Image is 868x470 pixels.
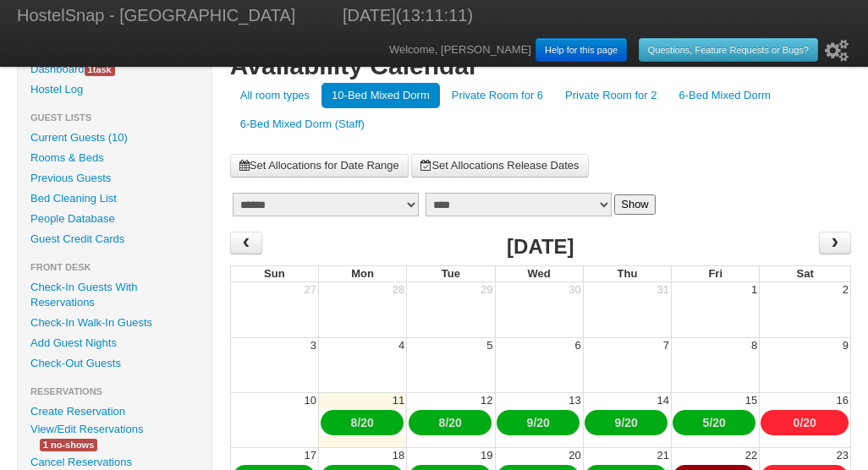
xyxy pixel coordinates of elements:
th: Wed [495,265,583,282]
div: 10 [303,393,318,408]
a: All room types [230,83,320,108]
div: 18 [391,448,406,463]
a: Check-In Walk-In Guests [18,313,212,333]
a: 20 [448,416,462,429]
div: 21 [656,448,671,463]
button: Show [614,194,656,215]
div: 30 [567,282,582,298]
a: 8 [439,416,446,429]
th: Thu [583,265,671,282]
a: Previous Guests [18,168,212,189]
span: task [85,63,115,76]
div: 4 [397,338,406,353]
a: Guest Credit Cards [18,229,212,249]
div: 22 [744,448,759,463]
li: Guest Lists [18,107,212,128]
th: Sat [759,265,851,282]
th: Fri [671,265,759,282]
div: 2 [841,282,850,298]
a: Set Allocations for Date Range [230,154,409,178]
div: / [673,410,755,435]
span: › [828,230,842,255]
a: Check-In Guests With Reservations [18,277,212,313]
a: Set Allocations Release Dates [411,154,588,178]
a: 6-Bed Mixed Dorm [668,83,780,108]
div: / [409,410,492,435]
a: Rooms & Beds [18,148,212,168]
a: Create Reservation [18,402,212,422]
th: Sun [230,265,318,282]
span: ‹ [239,230,253,255]
div: / [497,410,580,435]
span: 1 [88,64,93,74]
a: People Database [18,209,212,229]
div: 13 [567,393,582,408]
div: 20 [567,448,582,463]
a: 10-Bed Mixed Dorm [321,83,440,108]
div: / [585,410,667,435]
a: 1 no-shows [27,435,110,453]
div: 6 [574,338,583,353]
a: Private Room for 6 [442,83,553,108]
div: / [321,410,404,435]
div: 1 [750,282,759,298]
a: 20 [536,416,550,429]
a: Questions, Feature Requests or Bugs? [639,38,818,62]
div: 19 [479,448,494,463]
a: Current Guests (10) [18,128,212,148]
a: 5 [703,416,710,429]
div: 11 [391,393,406,408]
a: 9 [527,416,534,429]
a: 6-Bed Mixed Dorm (Staff) [230,112,375,137]
div: 23 [835,448,850,463]
div: 17 [303,448,318,463]
a: Bed Cleaning List [18,189,212,209]
div: 29 [479,282,494,298]
div: 9 [841,338,850,353]
span: (13:11:11) [396,6,473,25]
div: 15 [744,393,759,408]
a: 20 [712,416,726,429]
th: Mon [318,265,406,282]
div: 28 [391,282,406,298]
li: Reservations [18,381,212,402]
a: Hostel Log [18,79,212,100]
div: 14 [656,393,671,408]
h2: [DATE] [507,232,574,262]
div: 3 [309,338,318,353]
a: Help for this page [536,38,627,62]
a: Private Room for 2 [555,83,667,108]
a: Dashboard1task [18,59,212,79]
a: 0 [794,416,800,429]
div: 8 [750,338,759,353]
a: Check-Out Guests [18,353,212,374]
div: 5 [485,338,494,353]
th: Tue [406,265,494,282]
li: Front Desk [18,257,212,277]
div: 16 [835,393,850,408]
a: 20 [360,416,374,429]
div: 12 [479,393,494,408]
a: 20 [624,416,638,429]
span: 1 no-shows [40,439,97,451]
i: Setup Wizard [825,40,849,62]
div: Welcome, [PERSON_NAME] [389,34,851,67]
div: 7 [662,338,671,353]
a: View/Edit Reservations [18,420,156,438]
a: 9 [615,416,622,429]
a: 8 [351,416,358,429]
a: 20 [803,416,816,429]
div: / [761,410,849,435]
div: 27 [303,282,318,298]
a: Add Guest Nights [18,333,212,353]
div: 31 [656,282,671,298]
